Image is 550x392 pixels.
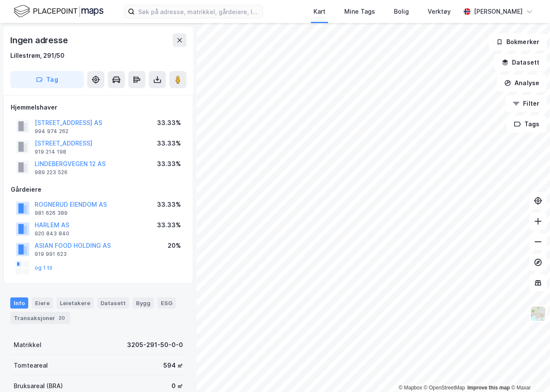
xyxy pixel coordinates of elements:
div: Gårdeiere [11,184,186,195]
div: 989 223 526 [35,169,68,176]
button: Tag [10,71,84,88]
div: Verktøy [428,6,451,17]
div: Eiere [32,297,53,309]
div: 20 [57,314,67,322]
iframe: Chat Widget [507,351,550,392]
div: Bruksareal (BRA) [14,381,63,391]
div: 981 626 389 [35,210,68,217]
div: 919 991 623 [35,251,67,258]
div: Kontrollprogram for chat [507,351,550,392]
input: Søk på adresse, matrikkel, gårdeiere, leietakere eller personer [135,5,263,18]
div: 33.33% [157,138,181,148]
div: 0 ㎡ [172,381,183,391]
div: Tomteareal [14,360,48,371]
button: Bokmerker [489,33,547,50]
button: Filter [506,95,547,112]
img: logo.f888ab2527a4732fd821a326f86c7f29.svg [14,4,103,19]
div: Kart [313,6,325,17]
div: 20% [168,241,181,251]
a: OpenStreetMap [424,385,465,391]
div: 919 214 198 [35,148,66,155]
a: Mapbox [399,385,422,391]
a: Improve this map [467,385,510,391]
div: Transaksjoner [10,312,70,324]
div: 33.33% [157,220,181,230]
div: 33.33% [157,118,181,128]
div: 594 ㎡ [163,360,183,371]
div: 920 843 840 [35,230,69,237]
div: Lillestrøm, 291/50 [10,50,65,61]
button: Datasett [494,54,547,71]
div: Matrikkel [14,340,41,350]
div: 33.33% [157,159,181,169]
div: Datasett [97,297,129,309]
div: 3205-291-50-0-0 [127,340,183,350]
div: 33.33% [157,199,181,210]
div: Ingen adresse [10,33,69,47]
button: Analyse [497,74,547,92]
div: 994 974 262 [35,128,68,135]
div: Bolig [394,6,409,17]
button: Tags [507,116,547,133]
div: [PERSON_NAME] [474,6,523,17]
div: Mine Tags [344,6,375,17]
div: Hjemmelshaver [11,102,186,113]
div: Bygg [133,297,154,309]
img: Z [530,306,546,322]
div: Leietakere [56,297,94,309]
div: Info [10,297,28,309]
div: ESG [157,297,176,309]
